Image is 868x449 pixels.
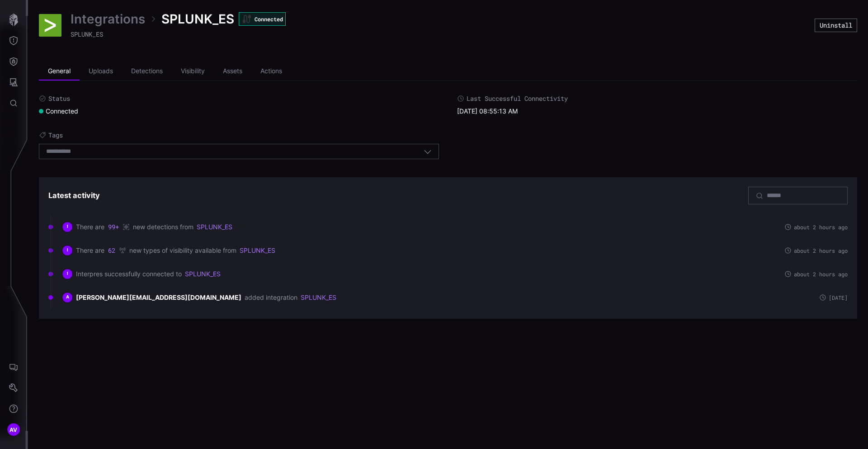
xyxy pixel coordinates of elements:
[301,293,336,302] a: SPLUNK_ES
[172,62,214,80] li: Visibility
[214,62,251,80] li: Assets
[39,107,78,115] div: Connected
[48,95,70,103] span: Status
[66,294,69,300] span: A
[108,222,119,232] button: 99+
[67,224,68,229] span: I
[39,14,61,37] img: Splunk ES
[71,11,145,27] a: Integrations
[80,62,122,80] li: Uploads
[0,419,27,440] button: AV
[39,62,80,80] li: General
[48,191,100,200] h3: Latest activity
[815,19,857,32] button: Uninstall
[48,131,63,139] span: Tags
[76,270,182,278] span: Interpres successfully connected to
[129,246,236,255] span: new types of visibility available from
[133,223,193,231] span: new detections from
[76,223,104,231] span: There are
[424,147,432,156] button: Toggle options menu
[829,295,848,300] span: [DATE]
[108,246,116,255] button: 62
[251,62,291,80] li: Actions
[197,223,232,231] a: SPLUNK_ES
[9,425,18,435] span: AV
[161,11,234,27] span: SPLUNK_ES
[794,248,848,253] span: about 2 hours ago
[76,293,241,302] strong: [PERSON_NAME][EMAIL_ADDRESS][DOMAIN_NAME]
[185,270,221,278] a: SPLUNK_ES
[467,95,568,103] span: Last Successful Connectivity
[794,271,848,277] span: about 2 hours ago
[457,107,518,115] time: [DATE] 08:55:13 AM
[76,246,104,255] span: There are
[122,62,172,80] li: Detections
[794,224,848,230] span: about 2 hours ago
[71,30,103,38] span: SPLUNK_ES
[239,12,286,26] div: Connected
[240,246,275,255] a: SPLUNK_ES
[67,271,68,276] span: I
[245,293,297,302] span: added integration
[67,247,68,253] span: I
